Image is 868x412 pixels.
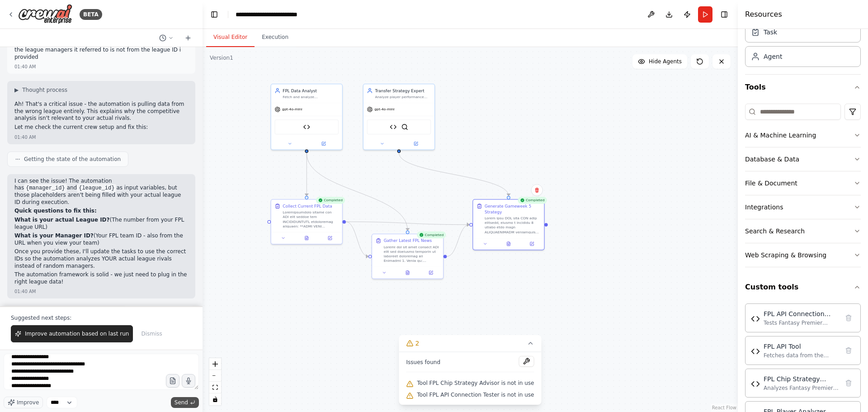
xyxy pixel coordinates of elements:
button: Open in side panel [320,235,340,242]
button: Hide right sidebar [718,8,731,21]
div: Web Scraping & Browsing [745,251,826,260]
p: I can see the issue! The automation has and as input variables, but those placeholders aren't bei... [14,178,188,206]
span: Tool FPL Chip Strategy Advisor is not in use [417,379,534,387]
div: Transfer Strategy ExpertAnalyze player performance data, current FPL news, and squad composition ... [363,84,435,150]
p: Let me check the current crew setup and fix this: [14,124,188,131]
a: React Flow attribution [712,405,736,410]
div: Agent [764,52,782,61]
button: Tools [745,75,861,100]
button: Hide left sidebar [208,8,221,21]
button: View output [496,241,521,247]
h4: Resources [745,9,782,20]
div: Completed [518,197,547,204]
button: zoom out [209,370,221,382]
code: {manager_id} [24,184,66,192]
div: FPL API Tool [764,342,839,351]
button: Integrations [745,195,861,219]
img: FPL API Tool [751,347,760,356]
div: Fetch and analyze comprehensive Fantasy Premier League data including player statistics, fixtures... [283,95,339,99]
button: Delete node [531,184,543,196]
span: Improve [17,399,39,406]
div: FPL Data AnalystFetch and analyze comprehensive Fantasy Premier League data including player stat... [271,84,343,150]
button: Open in side panel [400,140,432,147]
div: CompletedCollect Current FPL DataLoremipsumdolo sitame con ADI elit seddoe tem INCIDIDUNTUTL etdo... [271,199,343,244]
div: Task [764,28,777,37]
button: AI & Machine Learning [745,123,861,147]
strong: Quick questions to fix this: [14,208,97,214]
div: AI & Machine Learning [745,131,816,140]
img: FPL API Connection Tester [751,314,760,323]
div: Analyzes Fantasy Premier League fixture data to recommend optimal timing for using chips (Triple ... [764,384,839,392]
div: 01:40 AM [14,63,36,70]
button: 2 [399,335,542,352]
g: Edge from 9628d832-fd9c-455b-9fab-b4010fa6a152 to 09ebfbea-784f-493c-96d2-017f689b781e [346,219,469,227]
strong: What is your Manager ID? [14,232,94,239]
img: Logo [18,4,72,24]
img: SerperDevTool [401,123,408,130]
button: Start a new chat [181,33,195,43]
span: Thought process [22,86,67,94]
div: Analyze player performance data, current FPL news, and squad composition to recommend optimal tra... [375,95,431,99]
button: Send [171,397,199,408]
button: Improve automation based on last run [11,325,133,342]
div: Transfer Strategy Expert [375,88,431,94]
button: View output [396,269,420,276]
div: 01:40 AM [14,134,36,141]
button: View output [294,235,319,242]
g: Edge from 0e2c2696-34a7-455f-b691-0ee9ab91b8a0 to 09ebfbea-784f-493c-96d2-017f689b781e [396,153,511,196]
img: FPL API Tool [303,123,310,130]
button: fit view [209,382,221,393]
div: Generate Gameweek 5 Strategy [485,203,541,215]
button: Dismiss [137,325,166,342]
p: The automation framework is solid - we just need to plug in the right league data! [14,271,188,285]
span: gpt-4o-mini [374,107,395,112]
strong: What is your actual League ID? [14,217,110,223]
div: FPL Chip Strategy Advisor [764,374,839,384]
button: Delete tool [842,377,855,389]
div: FPL API Connection Tester [764,309,839,318]
p: (The number from your FPL league URL) [14,217,188,231]
div: Lorem ipsu DOL sita CON adip elitsedd, eiusmo t incididu 8 utlabo etdo magn ALIQUAENIMADM veniamq... [485,216,541,234]
div: Completed [316,197,345,204]
span: Getting the state of the automation [24,156,121,163]
p: Ah! That's a critical issue - the automation is pulling data from the wrong league entirely. This... [14,101,188,122]
button: Database & Data [745,147,861,171]
span: 2 [415,339,420,348]
p: the league managers it referred to is not from the league ID i provided [14,47,188,61]
button: Web Scraping & Browsing [745,243,861,267]
div: 01:40 AM [14,288,36,295]
div: Completed [417,232,446,238]
span: ▶ [14,86,19,94]
div: CompletedGather Latest FPL NewsLoremi dol sit amet consect ADI elit sed doeiusmo temporin ut labo... [372,234,444,279]
button: Search & Research [745,219,861,243]
span: Issues found [406,359,441,366]
button: Delete tool [842,312,855,324]
button: Delete tool [842,344,855,357]
button: Visual Editor [206,28,255,47]
div: FPL Data Analyst [283,88,339,94]
button: Click to speak your automation idea [182,374,195,388]
span: Send [175,399,188,406]
span: Hide Agents [649,58,682,65]
div: Integrations [745,203,783,212]
div: File & Document [745,179,797,188]
span: Tool FPL API Connection Tester is not in use [417,391,534,398]
button: Custom tools [745,275,861,300]
button: zoom in [209,358,221,370]
div: Tests Fantasy Premier League API endpoints to verify connectivity and retrieve summary informatio... [764,319,839,327]
button: Execution [255,28,296,47]
button: ▶Thought process [14,86,67,94]
button: Open in side panel [307,140,340,147]
g: Edge from 9628d832-fd9c-455b-9fab-b4010fa6a152 to 3e89f3b0-57c5-460d-97cd-e8c4aa681c1b [346,219,368,259]
button: Open in side panel [522,241,542,247]
img: FPL Player Analyzer [390,123,396,130]
button: File & Document [745,171,861,195]
div: Collect Current FPL Data [283,203,332,209]
div: BETA [80,9,102,20]
div: Version 1 [210,54,233,62]
p: Suggested next steps: [11,314,192,322]
nav: breadcrumb [236,10,323,19]
span: Improve automation based on last run [25,330,129,337]
div: Gather Latest FPL News [384,238,432,244]
p: Once you provide these, I'll update the tasks to use the correct IDs so the automation analyzes Y... [14,248,188,270]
